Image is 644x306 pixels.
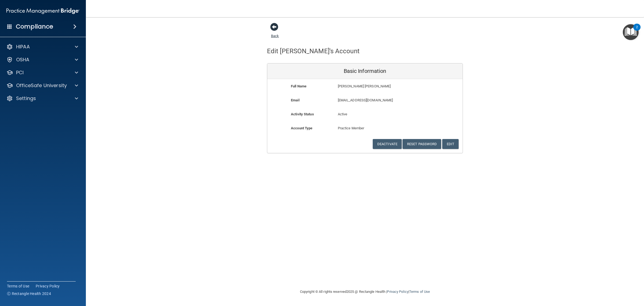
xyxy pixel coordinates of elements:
[338,111,392,118] p: Active
[291,126,312,130] b: Account Type
[16,69,24,76] p: PCI
[271,27,279,38] a: Back
[267,63,463,79] div: Basic Information
[338,97,423,104] p: [EMAIL_ADDRESS][DOMAIN_NAME]
[338,83,423,90] p: [PERSON_NAME] [PERSON_NAME]
[16,95,36,102] p: Settings
[409,290,430,294] a: Terms of Use
[6,82,78,89] a: OfficeSafe University
[267,48,360,55] h4: Edit [PERSON_NAME]'s Account
[387,290,408,294] a: Privacy Policy
[6,56,78,63] a: OSHA
[7,283,29,289] a: Terms of Use
[6,95,78,102] a: Settings
[16,23,53,30] h4: Compliance
[16,44,30,50] p: HIPAA
[267,283,463,300] div: Copyright © All rights reserved 2025 @ Rectangle Health | |
[16,82,67,89] p: OfficeSafe University
[442,139,459,149] button: Edit
[291,112,314,116] b: Activity Status
[6,44,78,50] a: HIPAA
[338,125,392,131] p: Practice Member
[623,24,639,40] button: Open Resource Center, 2 new notifications
[291,84,306,88] b: Full Name
[6,69,78,76] a: PCI
[36,283,60,289] a: Privacy Policy
[6,6,79,16] img: PMB logo
[16,56,30,63] p: OSHA
[7,291,51,296] span: Ⓒ Rectangle Health 2024
[373,139,402,149] button: Deactivate
[636,27,638,34] div: 2
[291,98,299,102] b: Email
[402,139,441,149] button: Reset Password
